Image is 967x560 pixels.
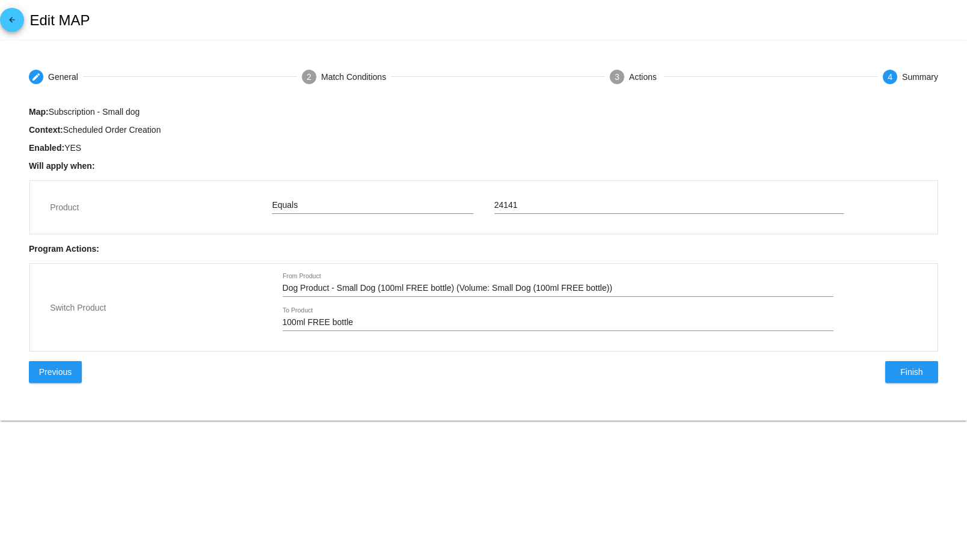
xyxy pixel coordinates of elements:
[48,72,78,82] div: General
[39,367,72,377] span: Previous
[615,72,619,82] span: 3
[321,72,386,82] div: Match Conditions
[49,107,140,117] span: Subscription - Small dog
[888,72,892,82] span: 4
[63,125,161,135] span: Scheduled Order Creation
[50,303,106,312] span: Switch Product
[29,12,90,29] h2: Edit MAP
[900,367,922,377] span: Finish
[31,72,41,82] mat-icon: create
[29,244,938,254] p: Program Actions:
[29,161,938,171] p: Will apply when:
[283,284,833,293] input: From Product
[283,318,833,327] input: To Product
[629,72,659,82] div: Actions
[307,72,312,82] span: 2
[64,143,81,153] span: YES
[29,107,938,117] p: Map:
[50,202,79,212] span: Product
[902,72,938,82] div: Summary
[885,361,938,383] button: Finish
[5,16,19,30] mat-icon: arrow_back
[29,143,938,153] p: Enabled:
[29,361,82,383] button: Previous
[29,125,938,135] p: Context:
